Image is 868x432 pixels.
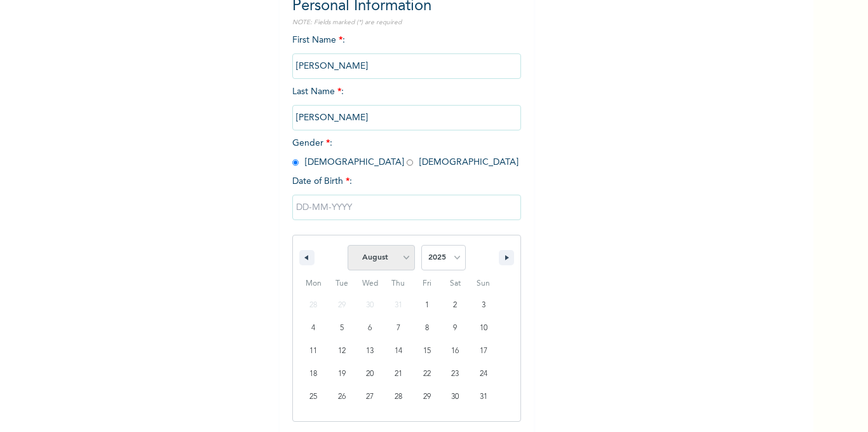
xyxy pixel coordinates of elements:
[340,317,344,340] span: 5
[299,386,328,408] button: 25
[356,386,384,408] button: 27
[480,386,487,408] span: 31
[441,317,470,340] button: 9
[469,317,498,340] button: 10
[292,18,521,27] p: NOTE: Fields marked (*) are required
[309,386,317,408] span: 25
[309,340,317,363] span: 11
[395,363,402,386] span: 21
[292,175,352,188] span: Date of Birth :
[384,386,413,408] button: 28
[412,317,441,340] button: 8
[309,363,317,386] span: 18
[425,294,429,317] span: 1
[480,363,487,386] span: 24
[412,386,441,408] button: 29
[328,317,356,340] button: 5
[395,386,402,408] span: 28
[311,317,315,340] span: 4
[356,363,384,386] button: 20
[299,363,328,386] button: 18
[356,340,384,363] button: 13
[423,340,431,363] span: 15
[469,274,498,294] span: Sun
[441,274,470,294] span: Sat
[366,340,374,363] span: 13
[397,317,400,340] span: 7
[425,317,429,340] span: 8
[469,340,498,363] button: 17
[328,274,356,294] span: Tue
[299,317,328,340] button: 4
[412,340,441,363] button: 15
[453,317,457,340] span: 9
[328,363,356,386] button: 19
[328,386,356,408] button: 26
[423,386,431,408] span: 29
[328,340,356,363] button: 12
[469,386,498,408] button: 31
[441,294,470,317] button: 2
[292,36,521,71] span: First Name :
[366,363,374,386] span: 20
[441,363,470,386] button: 23
[451,386,459,408] span: 30
[292,105,521,130] input: Enter your last name
[384,274,413,294] span: Thu
[480,340,487,363] span: 17
[384,340,413,363] button: 14
[441,386,470,408] button: 30
[451,363,459,386] span: 23
[338,363,346,386] span: 19
[292,139,519,167] span: Gender : [DEMOGRAPHIC_DATA] [DEMOGRAPHIC_DATA]
[412,274,441,294] span: Fri
[480,317,487,340] span: 10
[338,340,346,363] span: 12
[356,317,384,340] button: 6
[482,294,485,317] span: 3
[412,294,441,317] button: 1
[441,340,470,363] button: 16
[395,340,402,363] span: 14
[299,274,328,294] span: Mon
[366,386,374,408] span: 27
[453,294,457,317] span: 2
[451,340,459,363] span: 16
[356,274,384,294] span: Wed
[292,87,521,122] span: Last Name :
[384,363,413,386] button: 21
[412,363,441,386] button: 22
[292,195,521,220] input: DD-MM-YYYY
[338,386,346,408] span: 26
[469,294,498,317] button: 3
[423,363,431,386] span: 22
[469,363,498,386] button: 24
[368,317,372,340] span: 6
[384,317,413,340] button: 7
[292,53,521,79] input: Enter your first name
[299,340,328,363] button: 11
